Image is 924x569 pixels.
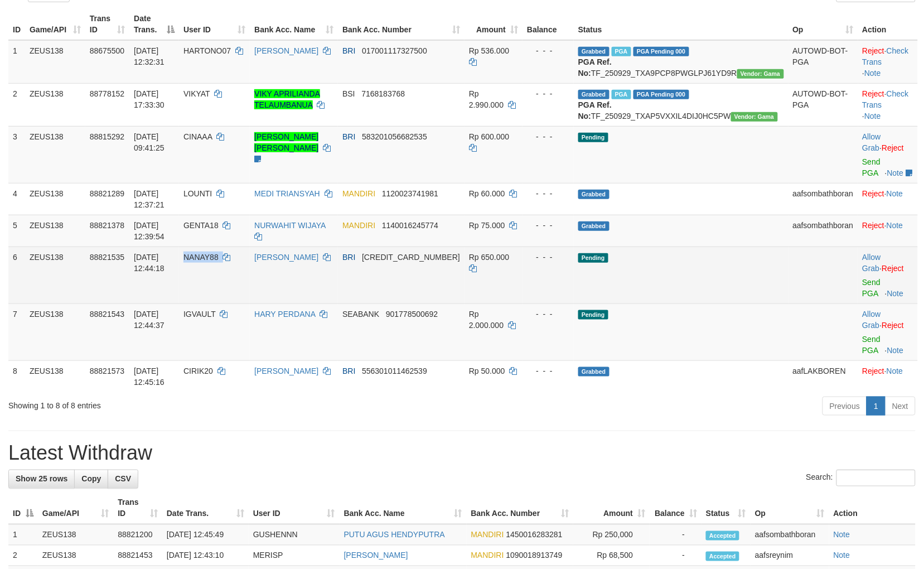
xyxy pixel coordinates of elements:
td: - [650,546,702,566]
td: ZEUS138 [25,83,85,126]
th: Bank Acc. Number: activate to sort column ascending [338,8,465,40]
span: BRI [342,46,355,55]
a: Allow Grab [863,310,881,330]
td: TF_250929_TXAP5VXXIL4DIJ0HC5PW [574,83,788,126]
a: [PERSON_NAME] [254,367,318,375]
input: Search: [836,470,916,486]
th: Date Trans.: activate to sort column descending [129,8,179,40]
td: [DATE] 12:43:10 [162,546,249,566]
a: Send PGA [863,157,881,177]
span: Pending [578,253,608,263]
a: Reject [882,321,904,330]
a: Reject [863,89,885,98]
td: 4 [8,183,25,215]
th: Action [829,493,916,524]
a: Send PGA [863,335,881,355]
a: Note [834,531,850,539]
span: Pending [578,310,608,320]
td: - [650,524,702,546]
span: Copy 556301011462539 to clipboard [362,367,427,375]
td: · · [858,83,918,126]
span: HARTONO07 [183,46,231,55]
span: Grabbed [578,47,609,56]
th: Game/API: activate to sort column ascending [38,493,113,524]
td: 2 [8,83,25,126]
td: 88821453 [113,546,162,566]
a: Next [885,397,916,416]
a: Note [887,367,903,375]
span: Marked by aaftrukkakada [612,47,631,56]
div: - - - [527,220,569,231]
span: Copy 1090018913749 to clipboard [506,551,563,560]
span: Show 25 rows [16,475,67,484]
th: Bank Acc. Name: activate to sort column ascending [340,493,467,524]
th: Bank Acc. Number: activate to sort column ascending [467,493,574,524]
th: Op: activate to sort column ascending [788,8,858,40]
a: VIKY APRILIANDA TELAUMBANUA [254,89,320,109]
span: Grabbed [578,367,609,377]
span: VIKYAT [183,89,210,98]
span: MANDIRI [342,221,375,230]
th: Balance: activate to sort column ascending [650,493,702,524]
a: Previous [823,397,867,416]
span: 88675500 [90,46,124,55]
span: [DATE] 12:44:18 [134,253,165,273]
td: aafLAKBOREN [788,360,858,392]
div: - - - [527,88,569,99]
a: CSV [108,470,138,489]
span: MANDIRI [471,551,504,560]
a: Send PGA [863,278,881,298]
a: Copy [74,470,108,489]
a: NURWAHIT WIJAYA [254,221,326,230]
div: - - - [527,45,569,56]
span: Accepted [706,552,739,561]
a: Note [887,189,903,198]
span: BSI [342,89,355,98]
td: GUSHENNN [249,524,340,546]
td: ZEUS138 [38,546,113,566]
a: MEDI TRIANSYAH [254,189,320,198]
span: Rp 536.000 [469,46,509,55]
a: PUTU AGUS HENDYPUTRA [344,531,445,539]
span: Rp 50.000 [469,367,505,375]
span: BRI [342,253,355,262]
label: Search: [806,470,916,486]
td: ZEUS138 [38,524,113,546]
span: BRI [342,132,355,141]
span: Copy 017001117327500 to clipboard [362,46,427,55]
a: Note [864,69,881,78]
span: Accepted [706,531,739,541]
th: ID: activate to sort column descending [8,493,38,524]
span: Copy 583201056682535 to clipboard [362,132,427,141]
td: · [858,183,918,215]
span: Copy 347901026751538 to clipboard [362,253,460,262]
span: Grabbed [578,221,609,231]
td: ZEUS138 [25,360,85,392]
td: ZEUS138 [25,247,85,303]
td: aafsombathboran [751,524,829,546]
a: HARY PERDANA [254,310,315,319]
td: AUTOWD-BOT-PGA [788,83,858,126]
b: PGA Ref. No: [578,100,612,120]
td: · [858,360,918,392]
a: Reject [863,46,885,55]
span: PGA Pending [633,47,689,56]
span: Rp 650.000 [469,253,509,262]
span: BRI [342,367,355,375]
td: 7 [8,303,25,360]
span: MANDIRI [471,531,504,539]
div: - - - [527,252,569,263]
a: Allow Grab [863,132,881,152]
span: [DATE] 12:45:16 [134,367,165,387]
td: ZEUS138 [25,40,85,84]
td: ZEUS138 [25,215,85,247]
th: Bank Acc. Name: activate to sort column ascending [250,8,338,40]
div: - - - [527,308,569,320]
span: MANDIRI [342,189,375,198]
span: NANAY88 [183,253,219,262]
span: 88821378 [90,221,124,230]
td: 5 [8,215,25,247]
td: aafsreynim [751,546,829,566]
span: Copy 1140016245774 to clipboard [382,221,438,230]
td: ZEUS138 [25,183,85,215]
